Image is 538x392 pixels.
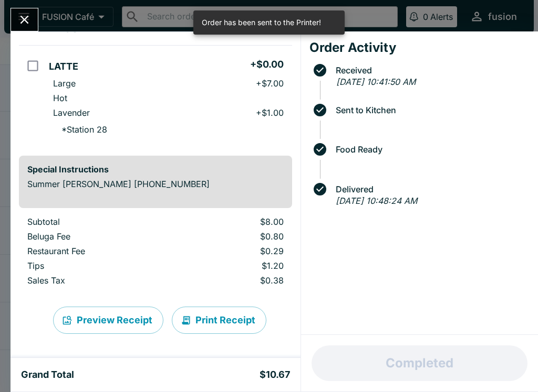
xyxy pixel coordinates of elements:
em: [DATE] 10:41:50 AM [336,77,416,87]
p: $0.38 [189,275,284,286]
p: $0.80 [189,231,284,242]
h5: Grand Total [21,368,74,381]
p: + $1.00 [256,107,284,118]
button: Close [11,8,38,31]
p: $0.29 [189,246,284,256]
table: orders table [19,7,292,147]
p: Subtotal [27,216,172,227]
p: Summer [PERSON_NAME] [PHONE_NUMBER] [27,179,284,189]
div: Order has been sent to the Printer! [202,14,321,31]
p: + $7.00 [256,78,284,89]
p: Lavender [53,107,90,118]
span: Sent to Kitchen [330,105,530,115]
span: Food Ready [330,145,530,154]
h5: + $0.00 [250,58,284,71]
h5: $10.67 [260,368,290,381]
em: [DATE] 10:48:24 AM [336,195,417,206]
h4: Order Activity [309,40,530,56]
p: Beluga Fee [27,231,172,242]
h5: LATTE [49,60,78,73]
p: $1.20 [189,260,284,271]
span: Received [330,66,530,75]
span: Delivered [330,184,530,194]
p: Large [53,78,76,89]
p: Restaurant Fee [27,246,172,256]
p: $8.00 [189,216,284,227]
button: Print Receipt [172,307,266,334]
p: Sales Tax [27,275,172,286]
p: * Station 28 [53,124,107,135]
p: Hot [53,93,67,103]
button: Preview Receipt [53,307,163,334]
p: Tips [27,260,172,271]
table: orders table [19,216,292,290]
h6: Special Instructions [27,164,284,175]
